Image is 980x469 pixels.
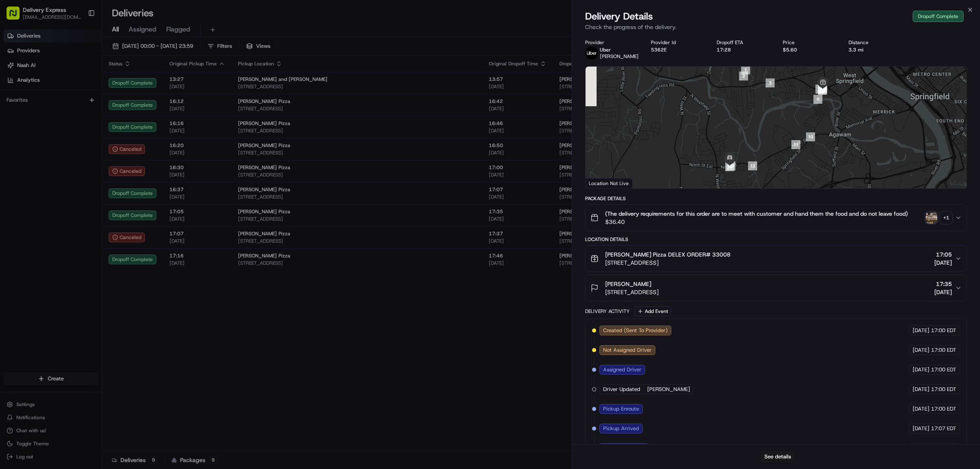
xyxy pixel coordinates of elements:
[783,39,835,46] div: Price
[635,306,671,316] button: Add Event
[8,8,24,25] img: Nash
[748,161,757,170] div: 12
[8,33,149,46] p: Welcome 👋
[8,183,15,190] div: 📗
[16,149,23,156] img: 1736555255976-a54dd68f-1ca7-489b-9aae-adbdc363a1c4
[651,47,666,53] button: 5362E
[791,140,800,149] div: 11
[926,212,937,223] img: photo_proof_of_pickup image
[69,183,76,190] div: 💻
[600,53,639,60] span: [PERSON_NAME]
[605,250,731,259] span: [PERSON_NAME] Pizza DELEX ORDER# 33008
[8,119,21,135] img: Wisdom Oko
[651,39,704,46] div: Provider Id
[89,149,91,155] span: •
[66,179,134,194] a: 💻API Documentation
[913,425,929,432] span: [DATE]
[603,425,639,432] span: Pickup Arrived
[25,149,87,155] span: Wisdom [PERSON_NAME]
[585,10,653,23] span: Delivery Details
[913,327,929,334] span: [DATE]
[586,178,633,188] div: Location Not Live
[139,80,149,90] button: Start new chat
[913,366,929,373] span: [DATE]
[761,451,795,462] button: See details
[25,127,87,133] span: Wisdom [PERSON_NAME]
[913,386,929,393] span: [DATE]
[849,47,901,53] div: 3.3 mi
[603,346,652,354] span: Not Assigned Driver
[21,53,135,61] input: Clear
[605,259,731,267] span: [STREET_ADDRESS]
[58,202,99,209] a: Powered byPylon
[37,78,134,86] div: Start new chat
[725,162,734,171] div: 14
[605,288,659,296] span: [STREET_ADDRESS]
[741,65,750,74] div: 1
[931,366,956,373] span: 17:00 EDT
[93,149,110,155] span: [DATE]
[5,179,66,194] a: 📗Knowledge Base
[913,346,929,354] span: [DATE]
[815,85,824,94] div: 4
[806,132,815,141] div: 10
[931,346,956,354] span: 17:00 EDT
[783,47,835,53] div: $5.60
[739,71,748,80] div: 2
[766,78,775,87] div: 3
[585,236,967,243] div: Location Details
[603,405,639,413] span: Pickup Enroute
[913,405,929,413] span: [DATE]
[605,280,651,288] span: [PERSON_NAME]
[849,39,901,46] div: Distance
[605,218,908,226] span: $36.40
[926,212,952,223] button: photo_proof_of_pickup image+1
[647,386,690,393] span: [PERSON_NAME]
[586,246,967,272] button: [PERSON_NAME] Pizza DELEX ORDER# 33008[STREET_ADDRESS]17:05[DATE]
[93,127,110,133] span: [DATE]
[585,47,598,60] img: uber-new-logo.jpeg
[37,86,112,93] div: We're available if you need us!
[585,195,967,202] div: Package Details
[940,212,952,223] div: + 1
[127,105,149,114] button: See all
[600,47,611,53] span: Uber
[586,205,967,231] button: (The delivery requirements for this order are to meet with customer and hand them the food and do...
[605,210,908,218] span: (The delivery requirements for this order are to meet with customer and hand them the food and do...
[934,250,952,259] span: 17:05
[89,127,91,133] span: •
[8,78,23,93] img: 1736555255976-a54dd68f-1ca7-489b-9aae-adbdc363a1c4
[586,275,967,301] button: [PERSON_NAME][STREET_ADDRESS]17:35[DATE]
[934,259,952,267] span: [DATE]
[585,23,967,31] p: Check the progress of the delivery.
[603,386,640,393] span: Driver Updated
[813,95,822,104] div: 9
[931,327,956,334] span: 17:00 EDT
[717,39,769,46] div: Dropoff ETA
[585,308,630,315] div: Delivery Activity
[934,288,952,296] span: [DATE]
[717,47,769,53] div: 17:28
[818,85,827,94] div: 8
[931,386,956,393] span: 17:00 EDT
[16,127,23,134] img: 1736555255976-a54dd68f-1ca7-489b-9aae-adbdc363a1c4
[8,141,21,157] img: Wisdom Oko
[8,106,52,113] div: Past conversations
[17,78,32,93] img: 8571987876998_91fb9ceb93ad5c398215_72.jpg
[585,39,638,46] div: Provider
[81,203,99,209] span: Pylon
[603,366,641,373] span: Assigned Driver
[77,183,131,191] span: API Documentation
[603,327,668,334] span: Created (Sent To Provider)
[934,280,952,288] span: 17:35
[16,183,62,191] span: Knowledge Base
[931,425,956,432] span: 17:07 EDT
[931,405,956,413] span: 17:00 EDT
